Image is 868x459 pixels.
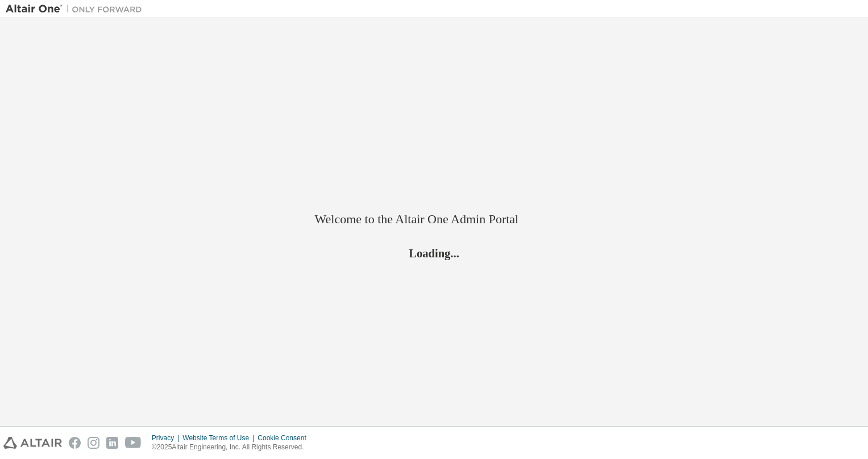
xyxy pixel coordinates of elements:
h2: Welcome to the Altair One Admin Portal [315,211,554,227]
img: Altair One [6,3,148,15]
img: instagram.svg [88,437,99,449]
h2: Loading... [315,246,554,261]
img: facebook.svg [69,437,81,449]
img: linkedin.svg [106,437,118,449]
div: Website Terms of Use [182,433,258,443]
div: Cookie Consent [258,433,313,443]
img: youtube.svg [125,437,142,449]
p: © 2025 Altair Engineering, Inc. All Rights Reserved. [152,443,313,452]
img: altair_logo.svg [3,437,62,449]
div: Privacy [152,433,182,443]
